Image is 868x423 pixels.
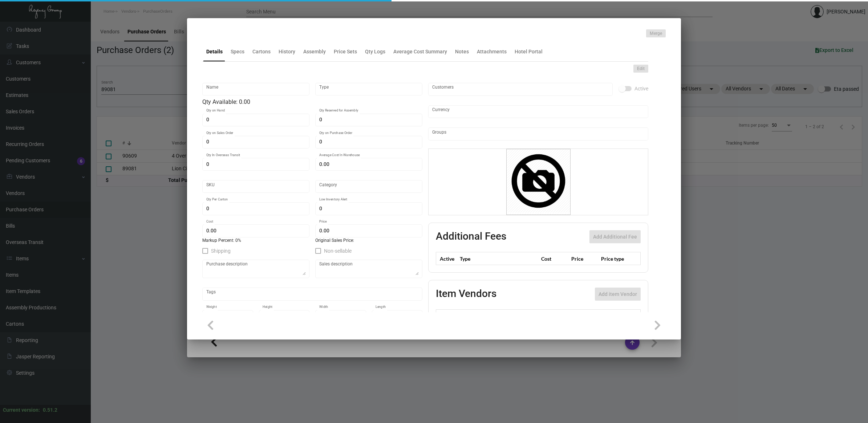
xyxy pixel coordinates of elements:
[334,48,357,56] div: Price Sets
[458,252,539,265] th: Type
[3,406,40,414] div: Current version:
[467,310,578,322] th: Vendor
[593,234,637,240] span: Add Additional Fee
[432,86,609,92] input: Add new..
[432,131,645,137] input: Add new..
[595,288,641,301] button: Add item Vendor
[569,252,599,265] th: Price
[650,30,662,37] span: Merge
[578,310,640,322] th: SKU
[231,48,244,56] div: Specs
[477,48,507,56] div: Attachments
[324,247,352,255] span: Non-sellable
[436,310,467,322] th: Preffered
[202,98,422,106] div: Qty Available: 0.00
[206,48,223,56] div: Details
[515,48,543,56] div: Hotel Portal
[539,252,569,265] th: Cost
[436,288,496,301] h2: Item Vendors
[252,48,271,56] div: Cartons
[637,66,645,72] span: Edit
[393,48,447,56] div: Average Cost Summary
[436,252,458,265] th: Active
[211,247,231,255] span: Shipping
[634,84,648,93] span: Active
[43,406,57,414] div: 0.51.2
[436,230,506,243] h2: Additional Fees
[589,230,641,243] button: Add Additional Fee
[646,29,666,37] button: Merge
[633,65,648,73] button: Edit
[279,48,295,56] div: History
[303,48,326,56] div: Assembly
[599,291,637,297] span: Add item Vendor
[455,48,469,56] div: Notes
[365,48,385,56] div: Qty Logs
[599,252,632,265] th: Price type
